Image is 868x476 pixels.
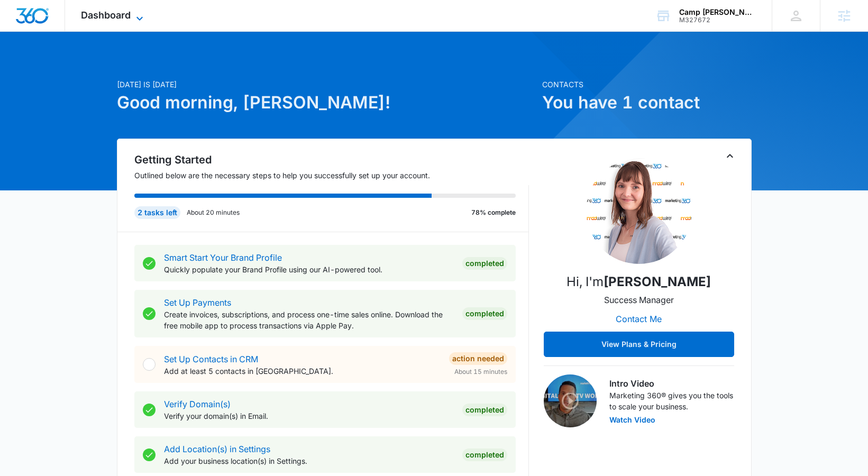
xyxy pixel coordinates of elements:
[81,10,131,21] span: Dashboard
[471,208,516,217] p: 78% complete
[134,170,529,181] p: Outlined below are the necessary steps to help you successfully set up your account.
[164,264,454,275] p: Quickly populate your Brand Profile using our AI-powered tool.
[164,252,282,263] a: Smart Start Your Brand Profile
[604,274,711,289] strong: [PERSON_NAME]
[567,272,711,291] p: Hi, I'm
[449,352,507,365] div: Action Needed
[609,416,655,424] button: Watch Video
[164,297,231,308] a: Set Up Payments
[604,294,674,306] p: Success Manager
[542,90,752,115] h1: You have 1 contact
[724,150,736,162] button: Toggle Collapse
[462,307,507,320] div: Completed
[117,90,536,115] h1: Good morning, [PERSON_NAME]!
[679,8,756,16] div: account name
[609,377,734,390] h3: Intro Video
[187,208,240,217] p: About 20 minutes
[679,16,756,24] div: account id
[462,404,507,416] div: Completed
[164,365,441,377] p: Add at least 5 contacts in [GEOGRAPHIC_DATA].
[462,448,507,461] div: Completed
[462,257,507,270] div: Completed
[134,152,529,168] h2: Getting Started
[454,367,507,377] span: About 15 minutes
[542,79,752,90] p: Contacts
[164,309,454,331] p: Create invoices, subscriptions, and process one-time sales online. Download the free mobile app t...
[134,206,180,219] div: 2 tasks left
[586,158,692,264] img: Christy Perez
[117,79,536,90] p: [DATE] is [DATE]
[609,390,734,412] p: Marketing 360® gives you the tools to scale your business.
[164,399,231,409] a: Verify Domain(s)
[164,410,454,422] p: Verify your domain(s) in Email.
[164,444,270,454] a: Add Location(s) in Settings
[605,306,672,332] button: Contact Me
[544,374,597,427] img: Intro Video
[164,455,454,466] p: Add your business location(s) in Settings.
[544,332,734,357] button: View Plans & Pricing
[164,354,258,364] a: Set Up Contacts in CRM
